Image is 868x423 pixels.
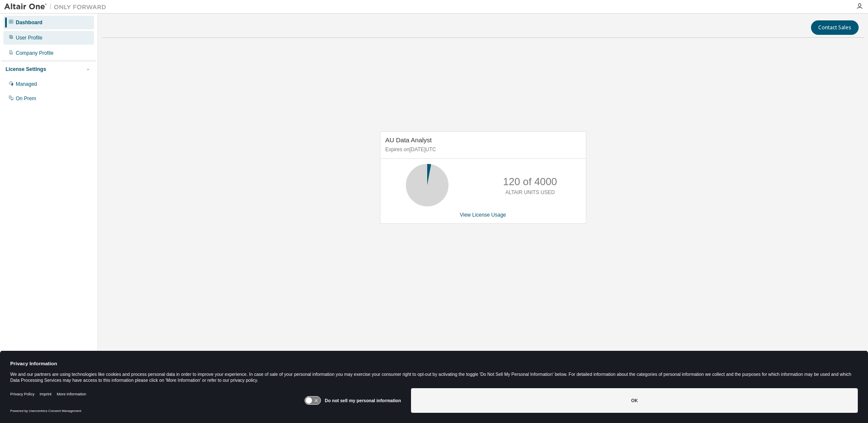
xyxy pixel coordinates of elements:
[385,136,432,144] span: AU Data Analyst
[385,146,579,153] p: Expires on [DATE] UTC
[4,3,111,11] img: Altair One
[505,189,555,196] p: ALTAIR UNITS USED
[16,50,54,56] div: Company Profile
[503,175,557,189] p: 120 of 4000
[16,19,43,26] div: Dashboard
[6,66,46,73] div: License Settings
[460,212,506,218] a: View License Usage
[16,81,37,87] div: Managed
[811,20,859,35] button: Contact Sales
[16,95,36,102] div: On Prem
[16,34,43,41] div: User Profile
